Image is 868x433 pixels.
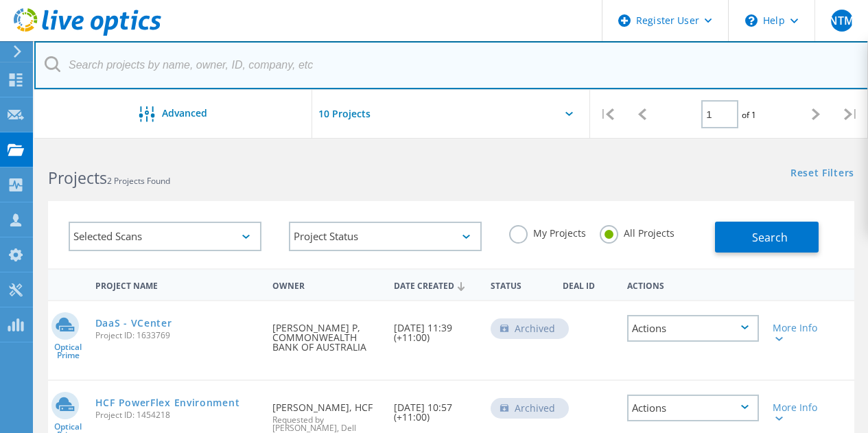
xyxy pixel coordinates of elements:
label: All Projects [600,225,675,238]
svg: \n [745,14,758,27]
a: HCF PowerFlex Environment [95,398,240,408]
span: of 1 [742,109,756,121]
div: [DATE] 11:39 (+11:00) [387,301,484,356]
div: Archived [491,318,569,339]
div: Selected Scans [69,222,261,251]
span: Project ID: 1633769 [95,331,259,340]
div: Actions [627,315,759,342]
div: More Info [773,403,823,422]
span: Requested by [PERSON_NAME], Dell [272,416,379,432]
div: Status [484,272,556,297]
div: More Info [773,323,823,342]
a: DaaS - VCenter [95,318,172,328]
span: 2 Projects Found [107,175,170,187]
div: | [833,90,868,139]
div: Project Status [289,222,482,251]
div: Actions [627,395,759,421]
div: | [590,90,625,139]
span: Optical Prime [48,343,89,360]
span: Search [752,230,788,245]
div: Project Name [89,272,266,297]
a: Reset Filters [790,168,854,180]
div: [PERSON_NAME] P, COMMONWEALTH BANK OF AUSTRALIA [266,301,386,366]
label: My Projects [509,225,586,238]
b: Projects [48,167,107,189]
div: Actions [620,272,766,297]
span: Project ID: 1454218 [95,411,259,419]
div: Owner [266,272,386,297]
div: Date Created [387,272,484,298]
div: Deal Id [556,272,620,297]
div: Archived [491,398,569,419]
a: Live Optics Dashboard [14,29,161,38]
button: Search [715,222,819,253]
span: Advanced [162,108,207,118]
span: NTM [829,15,854,26]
